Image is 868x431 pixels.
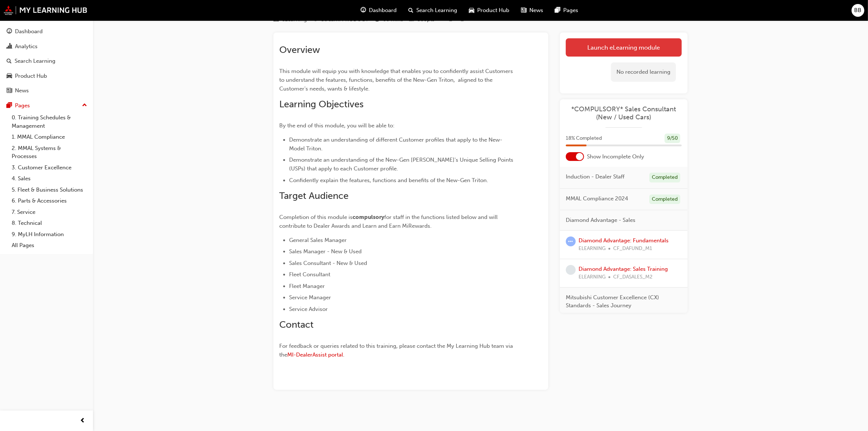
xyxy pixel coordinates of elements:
[530,6,544,15] span: News
[3,99,90,112] button: Pages
[403,3,463,18] a: search-iconSearch Learning
[649,195,680,204] div: Completed
[3,54,90,68] a: Search Learning
[855,6,862,15] span: BB
[3,25,90,38] a: Dashboard
[521,6,527,15] span: news-icon
[289,248,362,255] span: Sales Manager - New & Used
[15,72,47,80] div: Product Hub
[289,271,330,278] span: Fleet Consultant
[15,57,55,65] div: Search Learning
[613,245,652,253] span: CF_DAFUND_M1
[9,207,90,218] a: 7. Service
[3,84,90,97] a: News
[279,214,499,229] span: for staff in the functions listed below and will contribute to Dealer Awards and Learn and Earn M...
[9,218,90,229] a: 8. Technical
[7,88,12,94] span: news-icon
[353,214,384,220] span: compulsory
[463,3,515,18] a: car-iconProduct Hub
[7,103,12,109] span: pages-icon
[587,153,644,161] span: Show Incomplete Only
[279,319,314,330] span: Contact
[287,351,343,358] a: MI-DealerAssist portal
[15,101,30,110] div: Pages
[3,23,90,99] button: DashboardAnalyticsSearch LearningProduct HubNews
[613,273,653,281] span: CF_DASALES_M2
[343,351,345,358] span: .
[555,6,561,15] span: pages-icon
[279,190,349,201] span: Target Audience
[566,216,635,224] span: Diamond Advantage - Sales
[7,28,12,35] span: guage-icon
[361,6,366,15] span: guage-icon
[579,266,668,272] a: Diamond Advantage: Sales Training
[566,134,602,143] span: 18 % Completed
[566,173,624,181] span: Induction - Dealer Staff
[9,184,90,196] a: 5. Fleet & Business Solutions
[273,16,279,23] span: learningResourceType_ELEARNING-icon
[665,134,680,143] div: 9 / 50
[469,6,475,15] span: car-icon
[289,157,515,172] span: Demonstrate an understanding of the New-Gen [PERSON_NAME]'s Unique Selling Points (USPs) that app...
[289,294,331,301] span: Service Manager
[279,99,363,110] span: Learning Objectives
[566,293,676,310] span: Mitsubishi Customer Excellence (CX) Standards - Sales Journey
[279,214,353,220] span: Completion of this module is
[409,6,414,15] span: search-icon
[80,416,86,426] span: prev-icon
[3,69,90,83] a: Product Hub
[289,237,347,243] span: General Sales Manager
[549,3,584,18] a: pages-iconPages
[579,273,606,281] span: ELEARNING
[649,173,680,182] div: Completed
[564,6,579,15] span: Pages
[7,73,12,80] span: car-icon
[9,143,90,162] a: 2. MMAL Systems & Processes
[9,173,90,184] a: 4. Sales
[374,16,380,23] span: clock-icon
[852,4,864,17] button: BB
[9,195,90,207] a: 6. Parts & Accessories
[566,236,576,246] span: learningRecordVerb_ATTEMPT-icon
[355,3,403,18] a: guage-iconDashboard
[579,237,669,244] a: Diamond Advantage: Fundamentals
[566,105,682,122] a: *COMPULSORY* Sales Consultant (New / Used Cars)
[566,38,682,57] a: Launch eLearning module
[9,240,90,251] a: All Pages
[417,6,458,15] span: Search Learning
[515,3,549,18] a: news-iconNews
[9,131,90,143] a: 1. MMAL Compliance
[279,122,394,129] span: By the end of this module, you will be able to:
[289,136,502,152] span: Demonstrate an understanding of different Customer profiles that apply to the New-Model Triton.
[478,6,510,15] span: Product Hub
[7,58,12,65] span: search-icon
[279,68,514,92] span: This module will equip you with knowledge that enables you to confidently assist Customers to und...
[4,5,87,15] img: mmal
[409,16,414,23] span: podium-icon
[15,42,38,51] div: Analytics
[15,86,29,95] div: News
[7,43,12,50] span: chart-icon
[9,162,90,173] a: 3. Customer Excellence
[289,260,367,266] span: Sales Consultant - New & Used
[15,27,43,36] div: Dashboard
[9,229,90,240] a: 9. MyLH Information
[566,195,628,203] span: MMAL Compliance 2024
[579,245,606,253] span: ELEARNING
[313,16,318,23] span: target-icon
[611,62,676,82] div: No recorded learning
[279,44,320,55] span: Overview
[289,283,325,289] span: Fleet Manager
[289,177,488,184] span: Confidently explain the features, functions and benefits of the New-Gen Triton.
[369,6,397,15] span: Dashboard
[3,40,90,53] a: Analytics
[289,306,328,312] span: Service Advisor
[279,343,514,358] span: For feedback or queries related to this training, please contact the My Learning Hub team via the
[82,101,87,110] span: up-icon
[9,112,90,131] a: 0. Training Schedules & Management
[566,265,576,275] span: learningRecordVerb_NONE-icon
